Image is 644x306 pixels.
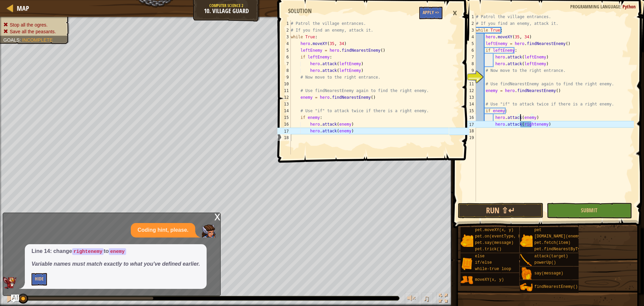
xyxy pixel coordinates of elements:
[463,87,476,94] div: 12
[534,254,568,259] span: attack(target)
[72,248,104,255] code: rightenemy
[475,247,501,252] span: pet.trick()
[520,254,533,267] img: portrait.png
[277,114,291,121] div: 15
[534,234,583,239] span: [DOMAIN_NAME](enemy)
[13,4,29,13] a: Map
[463,107,476,114] div: 15
[419,7,442,19] button: Apply =>
[32,273,47,286] button: Hide
[277,81,291,87] div: 10
[277,20,291,27] div: 1
[32,261,200,267] em: Variable names must match exactly to what you've defined earlier.
[458,203,543,218] button: Run ⇧↵
[547,203,632,218] button: Submit
[463,20,476,27] div: 2
[11,295,19,303] button: Ask AI
[534,247,599,252] span: pet.findNearestByType(type)
[449,5,461,21] div: ×
[463,114,476,121] div: 16
[277,74,291,81] div: 9
[277,47,291,54] div: 5
[463,94,476,101] div: 13
[463,34,476,40] div: 4
[463,74,476,81] div: 10
[475,260,492,265] span: if/else
[475,241,514,245] span: pet.say(message)
[475,277,504,282] span: moveXY(x, y)
[3,28,64,35] li: Save all the peasants.
[10,29,56,34] span: Save all the peasants.
[570,3,620,10] span: Programming language
[277,101,291,107] div: 13
[202,224,215,237] img: Player
[32,248,200,255] p: Line 14: change to
[277,34,291,40] div: 3
[3,37,19,43] span: Goals
[534,285,578,289] span: findNearestEnemy()
[19,37,22,43] span: :
[138,226,189,234] p: Coding hint, please.
[463,60,476,67] div: 8
[463,121,476,128] div: 17
[475,234,538,239] span: pet.on(eventType, handler)
[534,241,571,245] span: pet.fetch(item)
[277,27,291,34] div: 2
[277,87,291,94] div: 11
[109,248,126,255] code: enemy
[277,121,291,128] div: 16
[3,292,17,306] button: Ctrl + P: Pause
[581,207,597,214] span: Submit
[277,40,291,47] div: 4
[3,277,16,289] img: AI
[10,22,48,28] span: Stop all the ogres.
[277,54,291,60] div: 6
[520,234,533,247] img: portrait.png
[277,60,291,67] div: 7
[277,134,291,141] div: 18
[520,267,533,280] img: portrait.png
[277,107,291,114] div: 14
[285,7,315,15] div: Solution
[475,267,511,271] span: while-true loop
[463,47,476,54] div: 6
[277,94,291,101] div: 12
[463,81,476,87] div: 11
[463,67,476,74] div: 9
[22,37,53,43] span: Incomplete
[277,67,291,74] div: 8
[623,3,636,10] span: Python
[463,27,476,34] div: 3
[214,213,220,220] div: x
[463,40,476,47] div: 5
[534,271,563,276] span: say(message)
[463,128,476,134] div: 18
[463,13,476,20] div: 1
[620,3,623,10] span: :
[534,260,556,265] span: powerUp()
[463,54,476,60] div: 7
[463,101,476,107] div: 14
[475,254,485,259] span: else
[520,281,533,294] img: portrait.png
[277,128,291,134] div: 17
[17,4,29,13] span: Map
[463,134,476,141] div: 19
[475,228,514,232] span: pet.moveXY(x, y)
[3,21,64,28] li: Stop all the ogres.
[534,228,542,232] span: pet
